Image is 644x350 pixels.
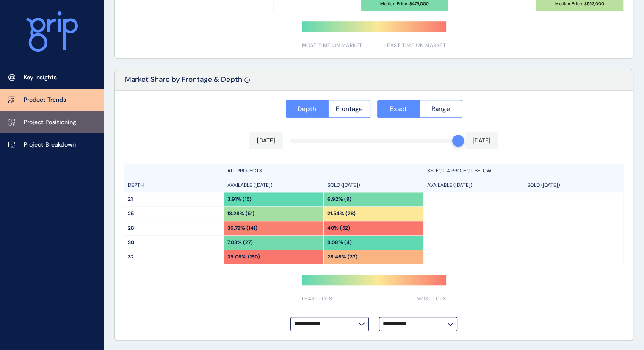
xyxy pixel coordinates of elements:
[128,210,220,217] p: 25
[417,295,446,303] span: MOST LOTS
[527,182,560,189] p: SOLD ([DATE])
[327,225,350,232] p: 40% (52)
[128,253,220,261] p: 32
[227,239,253,246] p: 7.03% (27)
[336,105,363,113] span: Frontage
[128,239,220,246] p: 30
[302,42,362,49] span: MOST TIME ON MARKET
[298,105,316,113] span: Depth
[327,196,351,203] p: 6.92% (9)
[384,42,446,49] span: LEAST TIME ON MARKET
[227,167,262,175] p: ALL PROJECTS
[227,225,257,232] p: 36.72% (141)
[473,136,491,145] p: [DATE]
[286,100,328,118] button: Depth
[427,182,472,189] p: AVAILABLE ([DATE])
[24,118,76,127] p: Project Positioning
[128,196,220,203] p: 21
[257,136,275,145] p: [DATE]
[24,96,66,104] p: Product Trends
[377,100,420,118] button: Exact
[227,210,254,217] p: 13.28% (51)
[227,182,272,189] p: AVAILABLE ([DATE])
[128,182,144,189] p: DEPTH
[327,239,352,246] p: 3.08% (4)
[227,253,260,261] p: 39.06% (150)
[227,196,252,203] p: 3.91% (15)
[327,253,357,261] p: 28.46% (37)
[380,1,429,7] p: Median Price: $ 476,000
[427,167,492,175] p: SELECT A PROJECT BELOW
[128,225,220,232] p: 28
[302,295,332,303] span: LEAST LOTS
[125,75,242,90] p: Market Share by Frontage & Depth
[327,210,356,217] p: 21.54% (28)
[328,100,371,118] button: Frontage
[24,141,76,149] p: Project Breakdown
[390,105,407,113] span: Exact
[431,105,450,113] span: Range
[420,100,462,118] button: Range
[327,182,360,189] p: SOLD ([DATE])
[555,1,604,7] p: Median Price: $ 553,000
[24,73,57,82] p: Key Insights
